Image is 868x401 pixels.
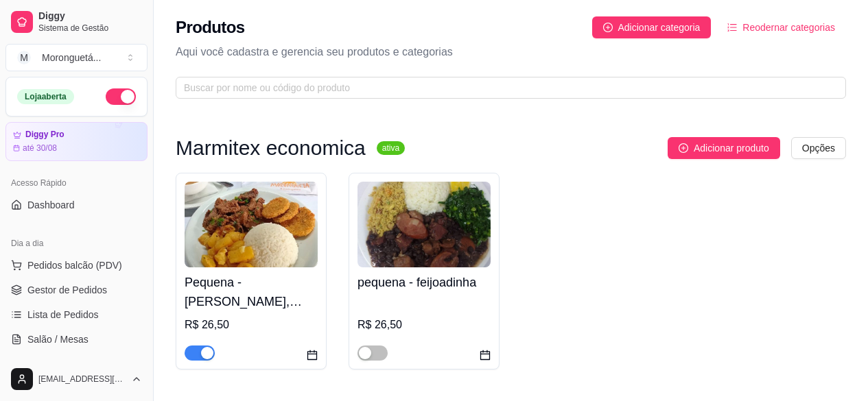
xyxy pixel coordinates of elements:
button: Pedidos balcão (PDV) [5,254,148,276]
span: calendar [307,350,318,361]
a: Salão / Mesas [5,328,148,350]
a: Diggy Proaté 30/08 [5,122,148,161]
a: Diggy Botnovo [5,353,148,375]
h2: Produtos [176,16,245,38]
span: plus-circle [679,143,688,153]
a: Gestor de Pedidos [5,279,148,301]
span: Adicionar produto [694,141,769,156]
div: Acesso Rápido [5,172,148,194]
button: Opções [791,137,846,159]
a: Dashboard [5,194,148,216]
button: [EMAIL_ADDRESS][DOMAIN_NAME] [5,363,148,396]
h4: Pequena - [PERSON_NAME], [PERSON_NAME] ou Linguicinha de Dumont (Escolha 1 opção) [185,273,318,311]
span: Adicionar categoria [618,20,701,35]
span: Salão / Mesas [27,332,89,346]
div: R$ 26,50 [185,317,318,333]
span: Dashboard [27,198,75,212]
span: Diggy [38,10,142,23]
span: Lista de Pedidos [27,308,99,321]
sup: ativa [377,141,405,155]
span: calendar [480,350,491,361]
h4: pequena - feijoadinha [357,273,491,292]
div: Moronguetá ... [42,51,101,64]
button: Adicionar categoria [592,16,712,38]
div: Loja aberta [17,89,74,104]
h3: Marmitex economica [176,140,366,156]
span: Sistema de Gestão [38,23,142,34]
button: Adicionar produto [668,137,780,159]
div: Dia a dia [5,232,148,254]
a: Lista de Pedidos [5,304,148,326]
span: plus-circle [603,23,613,32]
div: R$ 26,50 [357,317,491,333]
img: product-image [357,182,491,267]
span: [EMAIL_ADDRESS][DOMAIN_NAME] [38,374,126,385]
input: Buscar por nome ou código do produto [184,80,827,95]
span: Opções [802,141,835,156]
p: Aqui você cadastra e gerencia seu produtos e categorias [176,44,846,60]
a: DiggySistema de Gestão [5,5,148,38]
article: Diggy Pro [25,130,64,140]
span: ordered-list [727,23,737,32]
span: Gestor de Pedidos [27,283,107,297]
span: Pedidos balcão (PDV) [27,258,122,272]
article: até 30/08 [23,143,57,154]
button: Reodernar categorias [716,16,846,38]
button: Select a team [5,44,148,71]
button: Alterar Status [106,88,136,105]
img: product-image [185,182,318,267]
span: M [17,51,31,64]
span: Reodernar categorias [742,20,835,35]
